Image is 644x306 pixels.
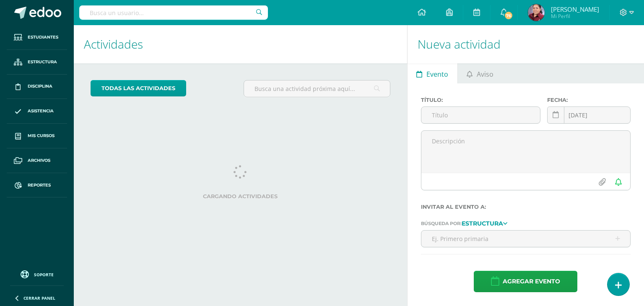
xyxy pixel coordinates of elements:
span: Agregar evento [503,271,560,292]
a: todas las Actividades [91,80,186,96]
span: Evento [426,64,448,84]
a: Estudiantes [7,25,67,50]
a: Mis cursos [7,124,67,148]
img: d6b8000caef82a835dfd50702ce5cd6f.png [528,4,545,21]
a: Archivos [7,148,67,173]
input: Título [421,107,540,123]
a: Reportes [7,173,67,198]
label: Cargando actividades [91,193,390,200]
span: Estructura [28,59,57,65]
input: Fecha de entrega [548,107,630,123]
button: Agregar evento [474,271,577,292]
span: Asistencia [28,108,54,114]
a: Disciplina [7,75,67,99]
span: Archivos [28,157,50,164]
label: Título: [421,97,540,103]
a: Soporte [10,268,64,280]
span: 76 [504,11,513,20]
span: Aviso [477,64,493,84]
span: Mi Perfil [551,13,599,20]
span: Reportes [28,182,51,189]
span: Disciplina [28,83,52,90]
a: Asistencia [7,99,67,124]
input: Busca una actividad próxima aquí... [244,80,390,97]
span: Soporte [34,272,54,277]
span: Estudiantes [28,34,58,41]
a: Evento [408,63,457,83]
span: [PERSON_NAME] [551,5,599,13]
label: Fecha: [547,97,631,103]
h1: Nueva actividad [418,25,634,63]
span: Búsqueda por: [421,220,462,226]
span: Cerrar panel [23,295,55,301]
input: Busca un usuario... [79,5,268,20]
a: Estructura [462,220,507,226]
span: Mis cursos [28,132,55,139]
a: Estructura [7,50,67,75]
label: Invitar al evento a: [421,204,631,210]
h1: Actividades [84,25,397,63]
a: Aviso [458,63,503,83]
input: Ej. Primero primaria [421,231,630,247]
strong: Estructura [462,220,503,227]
